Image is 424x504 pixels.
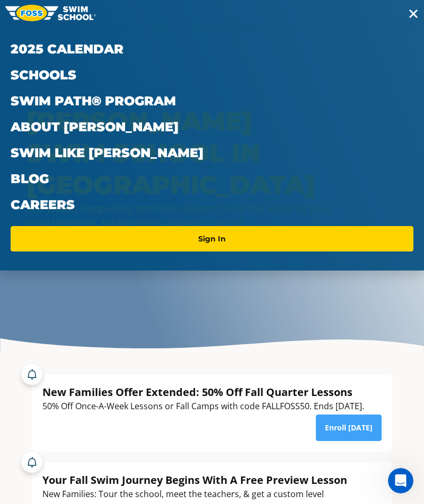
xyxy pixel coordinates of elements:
a: Swim Like [PERSON_NAME] [11,140,413,166]
div: 50% Off Once-A-Week Lessons or Fall Camps with code FALLFOSS50. Ends [DATE]. [42,399,364,413]
img: FOSS Swim School Logo [5,5,96,21]
a: 2025 Calendar [11,36,413,62]
div: New Families Offer Extended: 50% Off Fall Quarter Lessons [42,385,364,399]
a: Swim Path® Program [11,88,413,114]
a: Enroll [DATE] [316,415,382,441]
a: Blog [11,166,413,192]
button: Toggle navigation [403,5,424,20]
div: Your Fall Swim Journey Begins With A Free Preview Lesson [42,473,382,487]
a: About [PERSON_NAME] [11,114,413,140]
a: Sign In [15,230,409,247]
a: Schools [11,62,413,88]
a: Careers [11,192,413,218]
iframe: Intercom live chat [388,468,413,493]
